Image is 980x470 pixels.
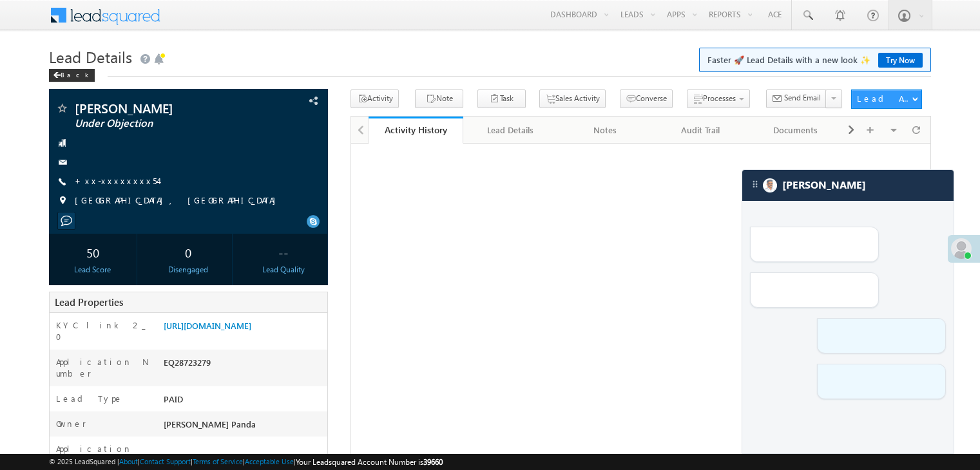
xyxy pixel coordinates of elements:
[49,68,101,79] a: Back
[56,418,86,429] label: Owner
[703,93,736,103] span: Processes
[243,240,324,264] div: --
[243,264,324,276] div: Lead Quality
[52,264,133,276] div: Lead Score
[474,122,546,138] div: Lead Details
[750,179,760,189] img: carter-drag
[620,89,673,108] button: Converse
[763,178,777,193] img: Carter
[56,356,150,379] label: Application Number
[742,169,954,454] div: carter-dragCarter[PERSON_NAME]
[49,69,95,82] div: Back
[160,356,327,374] div: EQ28723279
[140,457,191,465] a: Contact Support
[784,92,821,104] span: Send Email
[851,89,922,109] button: Lead Actions
[55,296,123,308] span: Lead Properties
[369,117,463,144] a: Activity History
[569,122,642,138] div: Notes
[75,194,282,207] span: [GEOGRAPHIC_DATA], [GEOGRAPHIC_DATA]
[878,53,923,68] a: Try Now
[653,117,748,144] a: Audit Trail
[857,93,912,104] div: Lead Actions
[782,179,866,191] span: Carter
[148,264,229,276] div: Disengaged
[164,418,256,429] span: [PERSON_NAME] Panda
[75,175,158,186] a: +xx-xxxxxxxx54
[245,457,294,465] a: Acceptable Use
[119,457,138,465] a: About
[749,117,843,144] a: Documents
[296,457,443,467] span: Your Leadsquared Account Number is
[52,240,133,264] div: 50
[707,53,923,66] span: Faster 🚀 Lead Details with a new look ✨
[539,89,606,108] button: Sales Activity
[56,443,150,466] label: Application Status
[160,393,327,411] div: PAID
[477,89,526,108] button: Task
[766,89,827,108] button: Send Email
[56,393,123,404] label: Lead Type
[148,240,229,264] div: 0
[687,89,750,108] button: Processes
[415,89,463,108] button: Note
[351,89,399,108] button: Activity
[193,457,243,465] a: Terms of Service
[49,46,132,67] span: Lead Details
[759,122,832,138] div: Documents
[664,122,736,138] div: Audit Trail
[423,457,443,467] span: 39660
[56,319,150,343] label: KYC link 2_0
[75,102,247,115] span: [PERSON_NAME]
[164,320,251,331] a: [URL][DOMAIN_NAME]
[378,124,454,136] div: Activity History
[49,456,443,468] span: © 2025 LeadSquared | | | | |
[559,117,653,144] a: Notes
[75,117,247,130] span: Under Objection
[463,117,558,144] a: Lead Details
